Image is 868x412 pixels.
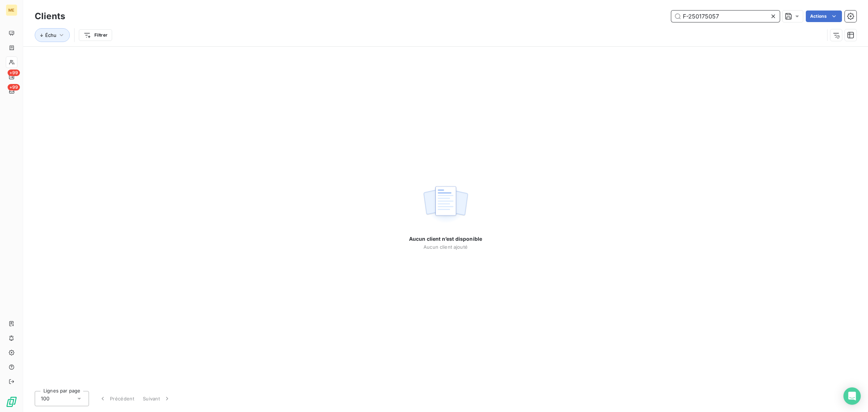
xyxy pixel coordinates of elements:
button: Précédent [95,391,139,406]
button: Filtrer [79,29,112,41]
div: Open Intercom Messenger [843,387,861,405]
img: Logo LeanPay [6,396,17,408]
span: Échu [45,32,56,38]
input: Rechercher [671,10,780,22]
button: Échu [35,28,70,42]
h3: Clients [35,10,65,23]
img: empty state [422,182,469,227]
button: Actions [806,10,842,22]
a: +99 [6,85,17,97]
span: 100 [41,395,50,402]
span: +99 [8,84,20,91]
a: +99 [6,71,17,83]
span: Aucun client n’est disponible [409,235,482,243]
span: Aucun client ajouté [424,244,468,250]
span: +99 [8,70,20,76]
button: Suivant [139,391,175,406]
div: ME [6,4,17,16]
